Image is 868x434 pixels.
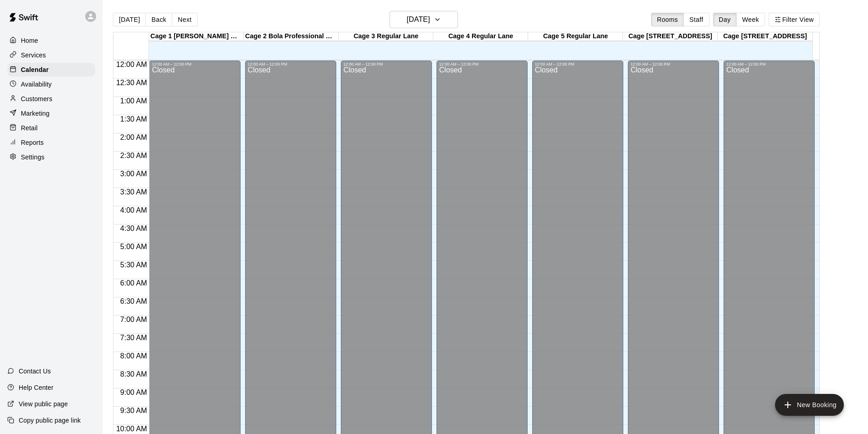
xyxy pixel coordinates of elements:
span: 1:30 AM [118,115,149,123]
span: 10:00 AM [114,425,149,433]
p: Home [21,36,38,45]
p: View public page [19,399,68,408]
a: Reports [7,136,95,149]
div: Cage [STREET_ADDRESS] [623,32,718,41]
button: Day [713,13,737,26]
span: 4:30 AM [118,225,149,232]
div: Cage 2 Bola Professional Machine [244,32,339,41]
div: 12:00 AM – 12:00 PM [535,62,621,66]
div: Cage 5 Regular Lane [528,32,623,41]
p: Contact Us [19,367,51,376]
span: 5:00 AM [118,243,149,250]
button: Filter View [769,13,820,26]
a: Home [7,34,95,47]
span: 1:00 AM [118,97,149,105]
p: Help Center [19,383,53,392]
p: Calendar [21,65,49,74]
span: 2:00 AM [118,133,149,141]
a: Retail [7,121,95,135]
div: 12:00 AM – 12:00 PM [439,62,525,66]
a: Settings [7,150,95,164]
span: 5:30 AM [118,261,149,269]
span: 3:30 AM [118,188,149,196]
span: 7:30 AM [118,334,149,342]
span: 6:00 AM [118,279,149,287]
span: 12:30 AM [114,79,149,87]
span: 12:00 AM [114,61,149,68]
button: Week [736,13,765,26]
div: 12:00 AM – 12:00 PM [152,62,237,66]
button: add [775,394,844,416]
p: Reports [21,138,44,147]
p: Services [21,51,46,60]
button: Back [145,13,172,26]
div: 12:00 AM – 12:00 PM [344,62,429,66]
div: 12:00 AM – 12:00 PM [726,62,812,66]
button: Rooms [651,13,684,26]
div: Cage 4 Regular Lane [433,32,528,41]
div: Cage 1 [PERSON_NAME] Machine [149,32,244,41]
a: Services [7,48,95,62]
a: Availability [7,77,95,91]
span: 9:30 AM [118,407,149,414]
p: Copy public page link [19,416,81,425]
span: 7:00 AM [118,316,149,323]
button: [DATE] [113,13,146,26]
p: Availability [21,80,52,89]
a: Calendar [7,63,95,77]
div: Cage 3 Regular Lane [339,32,433,41]
span: 3:00 AM [118,170,149,178]
p: Marketing [21,109,50,118]
span: 9:00 AM [118,388,149,396]
p: Settings [21,153,45,162]
button: Next [172,13,197,26]
div: 12:00 AM – 12:00 PM [631,62,716,66]
button: [DATE] [390,11,458,28]
span: 6:30 AM [118,297,149,305]
span: 4:00 AM [118,206,149,214]
div: 12:00 AM – 12:00 PM [248,62,334,66]
h6: [DATE] [407,13,430,26]
a: Marketing [7,107,95,120]
span: 2:30 AM [118,152,149,159]
p: Retail [21,123,38,133]
span: 8:00 AM [118,352,149,360]
button: Staff [683,13,709,26]
span: 8:30 AM [118,370,149,378]
div: Cage [STREET_ADDRESS] [718,32,812,41]
p: Customers [21,94,52,103]
a: Customers [7,92,95,106]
